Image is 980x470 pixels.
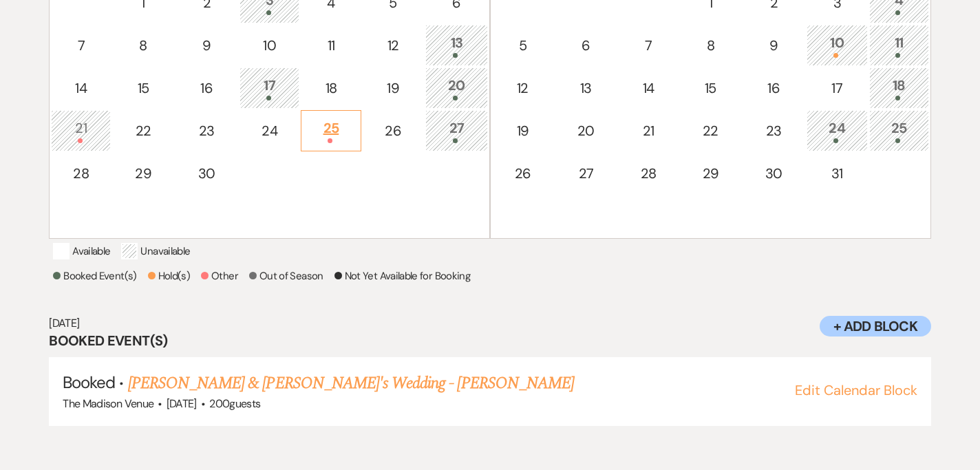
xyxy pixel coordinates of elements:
[120,163,166,184] div: 29
[120,120,166,141] div: 22
[814,78,860,98] div: 17
[795,383,917,397] button: Edit Calendar Block
[500,163,546,184] div: 26
[370,120,416,141] div: 26
[688,35,734,56] div: 8
[820,316,931,337] button: + Add Block
[49,316,931,331] h6: [DATE]
[128,371,574,396] a: [PERSON_NAME] & [PERSON_NAME]'s Wedding - [PERSON_NAME]
[562,163,610,184] div: 27
[626,78,671,98] div: 14
[750,163,798,184] div: 30
[148,268,191,284] p: Hold(s)
[121,243,190,259] p: Unavailable
[183,120,231,141] div: 23
[688,163,734,184] div: 29
[750,35,798,56] div: 9
[63,372,115,393] span: Booked
[814,118,860,143] div: 24
[688,120,734,141] div: 22
[308,78,353,98] div: 18
[183,35,231,56] div: 9
[308,118,353,143] div: 25
[183,78,231,98] div: 16
[49,331,931,350] h3: Booked Event(s)
[500,120,546,141] div: 19
[688,78,734,98] div: 15
[370,35,416,56] div: 12
[562,120,610,141] div: 20
[247,75,292,100] div: 17
[562,78,610,98] div: 13
[58,163,103,184] div: 28
[626,35,671,56] div: 7
[433,118,480,143] div: 27
[120,78,166,98] div: 15
[58,78,103,98] div: 14
[814,163,860,184] div: 31
[63,396,153,411] span: The Madison Venue
[53,268,136,284] p: Booked Event(s)
[370,78,416,98] div: 19
[750,78,798,98] div: 16
[877,118,922,143] div: 25
[626,120,671,141] div: 21
[308,35,353,56] div: 11
[120,35,166,56] div: 8
[247,35,292,56] div: 10
[183,163,231,184] div: 30
[433,75,480,100] div: 20
[167,396,197,411] span: [DATE]
[53,243,110,259] p: Available
[500,78,546,98] div: 12
[877,32,922,58] div: 11
[58,35,103,56] div: 7
[500,35,546,56] div: 5
[433,32,480,58] div: 13
[626,163,671,184] div: 28
[58,118,103,143] div: 21
[247,120,292,141] div: 24
[562,35,610,56] div: 6
[249,268,323,284] p: Out of Season
[750,120,798,141] div: 23
[201,268,238,284] p: Other
[814,32,860,58] div: 10
[334,268,470,284] p: Not Yet Available for Booking
[209,396,260,411] span: 200 guests
[877,75,922,100] div: 18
